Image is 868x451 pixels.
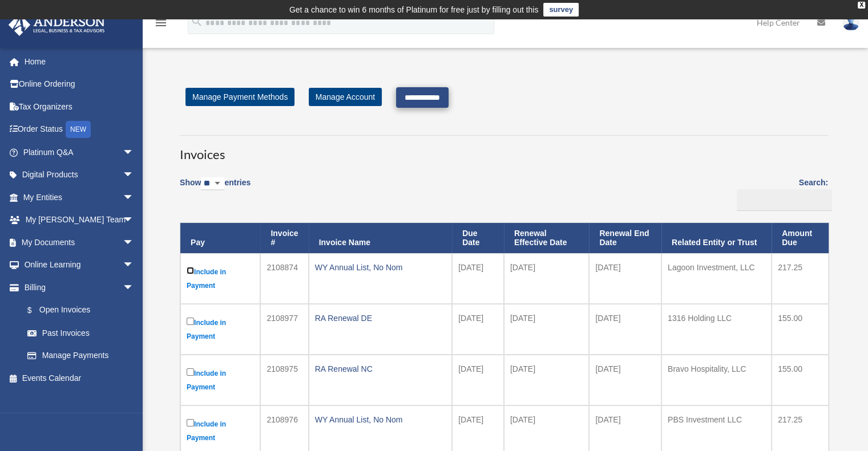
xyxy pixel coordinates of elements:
[154,16,168,30] i: menu
[66,121,91,138] div: NEW
[260,355,308,405] td: 2108975
[315,259,446,275] div: WY Annual List, No Nom
[543,3,579,17] a: survey
[315,412,446,428] div: WY Annual List, No Nom
[733,176,828,211] label: Search:
[842,14,859,31] img: User Pic
[8,73,151,96] a: Online Ordering
[589,223,661,254] th: Renewal End Date: activate to sort column ascending
[504,223,589,254] th: Renewal Effective Date: activate to sort column ascending
[8,95,151,118] a: Tax Organizers
[201,177,224,190] select: Showentries
[661,223,772,254] th: Related Entity or Trust: activate to sort column ascending
[8,141,151,164] a: Platinum Q&Aarrow_drop_down
[187,419,194,426] input: Include in Payment
[8,118,151,141] a: Order StatusNEW
[123,141,146,164] span: arrow_drop_down
[187,417,254,445] label: Include in Payment
[315,310,446,326] div: RA Renewal DE
[452,223,504,254] th: Due Date: activate to sort column ascending
[187,265,254,292] label: Include in Payment
[16,299,140,322] a: $Open Invoices
[309,88,382,106] a: Manage Account
[504,355,589,405] td: [DATE]
[123,276,146,299] span: arrow_drop_down
[260,223,308,254] th: Invoice #: activate to sort column ascending
[8,186,151,209] a: My Entitiesarrow_drop_down
[16,344,146,367] a: Manage Payments
[737,189,832,211] input: Search:
[8,164,151,186] a: Digital Productsarrow_drop_down
[8,276,146,299] a: Billingarrow_drop_down
[8,231,151,254] a: My Documentsarrow_drop_down
[123,164,146,187] span: arrow_drop_down
[504,253,589,304] td: [DATE]
[5,14,108,36] img: Anderson Advisors Platinum Portal
[589,253,661,304] td: [DATE]
[123,209,146,232] span: arrow_drop_down
[661,253,772,304] td: Lagoon Investment, LLC
[8,209,151,231] a: My [PERSON_NAME] Teamarrow_drop_down
[8,254,151,277] a: Online Learningarrow_drop_down
[16,322,146,344] a: Past Invoices
[309,223,452,254] th: Invoice Name: activate to sort column ascending
[180,223,260,254] th: Pay: activate to sort column descending
[589,304,661,355] td: [DATE]
[589,355,661,405] td: [DATE]
[772,355,829,405] td: 155.00
[187,315,254,343] label: Include in Payment
[8,367,151,389] a: Events Calendar
[289,3,539,17] div: Get a chance to win 6 months of Platinum for free just by filling out this
[191,15,203,28] i: search
[661,355,772,405] td: Bravo Hospitality, LLC
[260,253,308,304] td: 2108874
[123,254,146,277] span: arrow_drop_down
[187,267,194,274] input: Include in Payment
[452,304,504,355] td: [DATE]
[187,368,194,376] input: Include in Payment
[185,88,294,106] a: Manage Payment Methods
[858,2,865,9] div: close
[504,304,589,355] td: [DATE]
[180,176,251,202] label: Show entries
[661,304,772,355] td: 1316 Holding LLC
[154,20,168,30] a: menu
[772,304,829,355] td: 155.00
[187,366,254,394] label: Include in Payment
[772,253,829,304] td: 217.25
[187,318,194,325] input: Include in Payment
[34,303,39,318] span: $
[315,361,446,377] div: RA Renewal NC
[180,135,828,164] h3: Invoices
[772,223,829,254] th: Amount Due: activate to sort column ascending
[123,231,146,254] span: arrow_drop_down
[260,304,308,355] td: 2108977
[123,186,146,209] span: arrow_drop_down
[452,355,504,405] td: [DATE]
[8,50,151,73] a: Home
[452,253,504,304] td: [DATE]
